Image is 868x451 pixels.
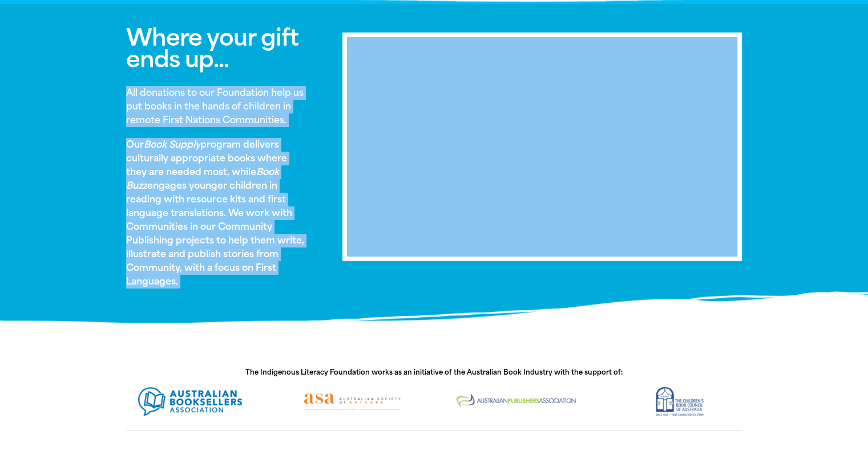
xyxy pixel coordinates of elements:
[126,87,304,125] strong: All donations to our Foundation help us put books in the hands of children in remote First Nation...
[245,368,623,376] span: The Indigenous Literacy Foundation works as an initiative of the Australian Book Industry with th...
[144,139,200,150] em: Book Supply
[126,138,309,289] p: Our program delivers culturally appropriate books where they are needed most, while engages young...
[347,37,737,257] iframe: undefined-video
[126,166,279,191] em: Book Buzz
[126,24,298,73] span: Where your gift ends up...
